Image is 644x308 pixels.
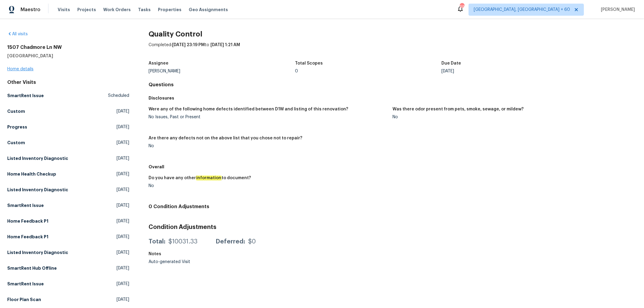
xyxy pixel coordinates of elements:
[149,204,637,210] h4: 0 Condition Adjustments
[7,53,129,59] h5: [GEOGRAPHIC_DATA]
[216,239,245,245] div: Deferred:
[117,187,129,193] span: [DATE]
[149,115,388,119] div: No Issues, Past or Present
[149,252,161,256] h5: Notes
[7,124,27,130] h5: Progress
[149,184,388,188] div: No
[7,137,129,148] a: Custom[DATE]
[189,7,228,13] span: Geo Assignments
[7,155,68,161] h5: Listed Inventory Diagnostic
[7,216,129,227] a: Home Feedback P1[DATE]
[7,200,129,211] a: SmartRent Issue[DATE]
[7,278,129,289] a: SmartRent Issue[DATE]
[7,79,129,85] div: Other Visits
[103,7,131,13] span: Work Orders
[108,93,129,99] span: Scheduled
[117,140,129,146] span: [DATE]
[21,7,40,13] span: Maestro
[149,61,168,65] h5: Assignee
[149,107,348,111] h5: Were any of the following home defects identified between D1W and listing of this renovation?
[7,184,129,195] a: Listed Inventory Diagnostic[DATE]
[7,171,56,177] h5: Home Health Checkup
[117,265,129,271] span: [DATE]
[7,67,34,71] a: Home details
[117,234,129,240] span: [DATE]
[149,69,295,73] div: [PERSON_NAME]
[149,136,302,140] h5: Are there any defects not on the above list that you chose not to repair?
[77,7,96,13] span: Projects
[7,297,41,303] h5: Floor Plan Scan
[7,153,129,164] a: Listed Inventory Diagnostic[DATE]
[149,176,251,180] h5: Do you have any other to document?
[7,265,57,271] h5: SmartRent Hub Offline
[117,297,129,303] span: [DATE]
[7,263,129,274] a: SmartRent Hub Offline[DATE]
[460,4,464,10] div: 696
[117,171,129,177] span: [DATE]
[441,61,461,65] h5: Due Date
[117,155,129,161] span: [DATE]
[7,249,68,256] h5: Listed Inventory Diagnostic
[172,43,205,47] span: [DATE] 23:19 PM
[117,202,129,208] span: [DATE]
[117,108,129,114] span: [DATE]
[7,202,44,208] h5: SmartRent Issue
[149,224,637,230] h3: Condition Adjustments
[248,239,256,245] div: $0
[7,44,129,50] h2: 1507 Chadmore Ln NW
[158,7,181,13] span: Properties
[117,124,129,130] span: [DATE]
[7,281,44,287] h5: SmartRent Issue
[7,187,68,193] h5: Listed Inventory Diagnostic
[7,122,129,132] a: Progress[DATE]
[7,231,129,242] a: Home Feedback P1[DATE]
[393,115,632,119] div: No
[441,69,588,73] div: [DATE]
[7,108,25,114] h5: Custom
[7,140,25,146] h5: Custom
[7,93,44,99] h5: SmartRent Issue
[7,247,129,258] a: Listed Inventory Diagnostic[DATE]
[210,43,240,47] span: [DATE] 1:21 AM
[7,106,129,117] a: Custom[DATE]
[117,281,129,287] span: [DATE]
[149,31,637,37] h2: Quality Control
[474,7,570,13] span: [GEOGRAPHIC_DATA], [GEOGRAPHIC_DATA] + 60
[7,218,48,224] h5: Home Feedback P1
[295,69,441,73] div: 0
[7,294,129,305] a: Floor Plan Scan[DATE]
[149,42,637,58] div: Completed: to
[393,107,524,111] h5: Was there odor present from pets, smoke, sewage, or mildew?
[7,234,48,240] h5: Home Feedback P1
[7,90,129,101] a: SmartRent IssueScheduled
[149,260,295,264] div: Auto-generated Visit
[149,144,388,148] div: No
[117,218,129,224] span: [DATE]
[149,164,637,170] h5: Overall
[58,7,70,13] span: Visits
[117,249,129,256] span: [DATE]
[196,176,222,180] em: information
[149,95,637,101] h5: Disclosures
[149,82,637,88] h4: Questions
[7,32,28,36] a: All visits
[598,7,635,13] span: [PERSON_NAME]
[168,239,197,245] div: $10031.33
[138,8,151,12] span: Tasks
[149,239,165,245] div: Total:
[295,61,323,65] h5: Total Scopes
[7,169,129,179] a: Home Health Checkup[DATE]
